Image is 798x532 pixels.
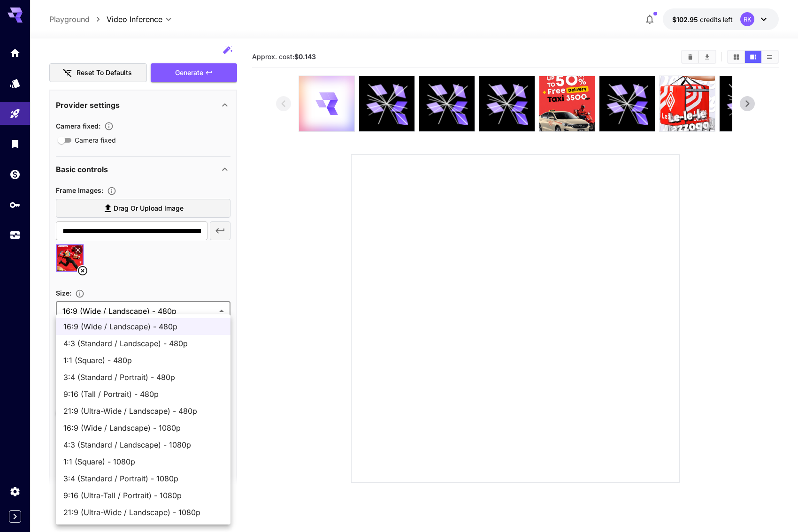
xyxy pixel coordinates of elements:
span: 4:3 (Standard / Landscape) - 480p [63,338,223,349]
span: 16:9 (Wide / Landscape) - 480p [63,321,223,332]
span: 3:4 (Standard / Portrait) - 480p [63,372,223,383]
span: 16:9 (Wide / Landscape) - 1080p [63,422,223,433]
span: 21:9 (Ultra-Wide / Landscape) - 480p [63,405,223,417]
span: 21:9 (Ultra-Wide / Landscape) - 1080p [63,507,223,518]
span: 1:1 (Square) - 480p [63,355,223,366]
span: 1:1 (Square) - 1080p [63,456,223,467]
span: 9:16 (Tall / Portrait) - 480p [63,388,223,400]
span: 9:16 (Ultra-Tall / Portrait) - 1080p [63,490,223,501]
span: 3:4 (Standard / Portrait) - 1080p [63,473,223,484]
span: 4:3 (Standard / Landscape) - 1080p [63,439,223,450]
